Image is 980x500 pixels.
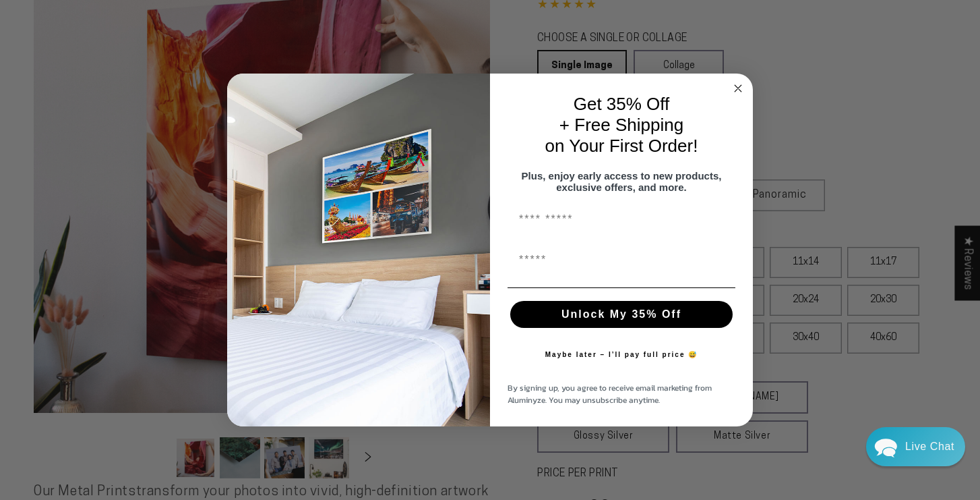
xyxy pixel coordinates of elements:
[730,80,746,96] button: Close dialog
[522,170,722,193] span: Plus, enjoy early access to new products, exclusive offers, and more.
[905,427,954,466] div: Contact Us Directly
[559,115,683,135] span: + Free Shipping
[508,287,735,288] img: underline
[574,94,670,114] span: Get 35% Off
[508,382,712,406] span: By signing up, you agree to receive email marketing from Aluminyze. You may unsubscribe anytime.
[866,427,965,466] div: Chat widget toggle
[227,74,490,427] img: 728e4f65-7e6c-44e2-b7d1-0292a396982f.jpeg
[510,301,733,328] button: Unlock My 35% Off
[539,341,705,368] button: Maybe later – I’ll pay full price 😅
[545,136,698,156] span: on Your First Order!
